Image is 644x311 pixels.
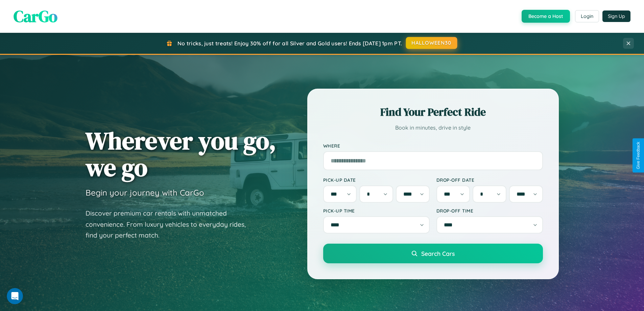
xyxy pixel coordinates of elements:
[436,208,543,214] label: Drop-off Time
[323,105,543,119] h2: Find Your Perfect Ride
[323,244,543,263] button: Search Cars
[636,142,641,169] div: Give Feedback
[323,123,543,133] p: Book in minutes, drive in style
[14,5,57,27] span: CarGo
[522,10,570,23] button: Become a Host
[602,10,630,22] button: Sign Up
[86,127,276,181] h1: Wherever you go, we go
[177,40,402,47] span: No tricks, just treats! Enjoy 30% off for all Silver and Gold users! Ends [DATE] 1pm PT.
[421,250,455,257] span: Search Cars
[86,208,255,241] p: Discover premium car rentals with unmatched convenience. From luxury vehicles to everyday rides, ...
[575,10,599,22] button: Login
[406,37,457,49] button: HALLOWEEN30
[86,187,204,198] h3: Begin your journey with CarGo
[323,143,543,149] label: Where
[323,177,430,183] label: Pick-up Date
[323,208,430,214] label: Pick-up Time
[7,288,23,304] iframe: Intercom live chat
[436,177,543,183] label: Drop-off Date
